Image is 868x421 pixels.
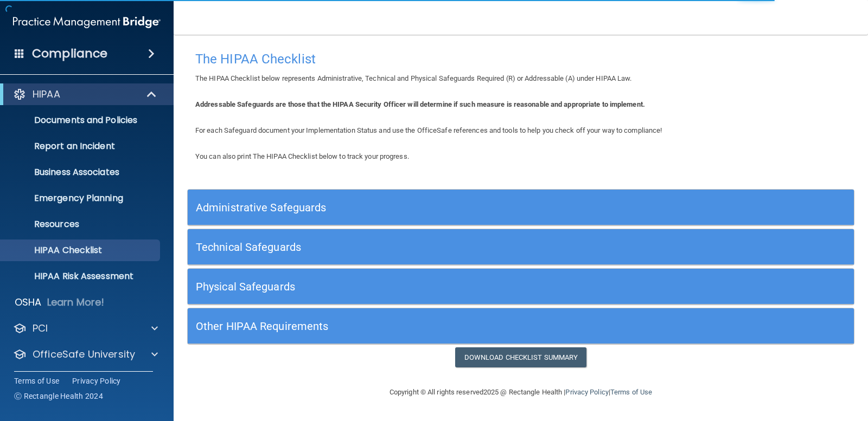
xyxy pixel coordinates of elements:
[565,388,608,396] a: Privacy Policy
[7,167,155,178] p: Business Associates
[195,100,645,108] b: Addressable Safeguards are those that the HIPAA Security Officer will determine if such measure i...
[195,152,409,160] span: You can also print The HIPAA Checklist below to track your progress.
[196,281,679,293] h5: Physical Safeguards
[7,271,155,282] p: HIPAA Risk Assessment
[15,296,42,309] p: OSHA
[323,375,719,410] div: Copyright © All rights reserved 2025 @ Rectangle Health | |
[455,347,587,367] a: Download Checklist Summary
[7,115,155,126] p: Documents and Policies
[13,88,157,101] a: HIPAA
[13,348,158,361] a: OfficeSafe University
[195,52,846,66] h4: The HIPAA Checklist
[7,193,155,204] p: Emergency Planning
[610,388,652,396] a: Terms of Use
[33,88,60,101] p: HIPAA
[13,11,161,33] img: PMB logo
[13,322,158,335] a: PCI
[33,322,48,335] p: PCI
[7,245,155,256] p: HIPAA Checklist
[7,141,155,152] p: Report an Incident
[196,202,679,213] h5: Administrative Safeguards
[14,375,59,386] a: Terms of Use
[14,391,103,401] span: Ⓒ Rectangle Health 2024
[47,296,105,309] p: Learn More!
[32,46,107,61] h4: Compliance
[7,219,155,230] p: Resources
[33,348,135,361] p: OfficeSafe University
[195,126,662,134] span: For each Safeguard document your Implementation Status and use the OfficeSafe references and tool...
[72,375,121,386] a: Privacy Policy
[195,74,632,82] span: The HIPAA Checklist below represents Administrative, Technical and Physical Safeguards Required (...
[196,320,679,332] h5: Other HIPAA Requirements
[196,241,679,253] h5: Technical Safeguards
